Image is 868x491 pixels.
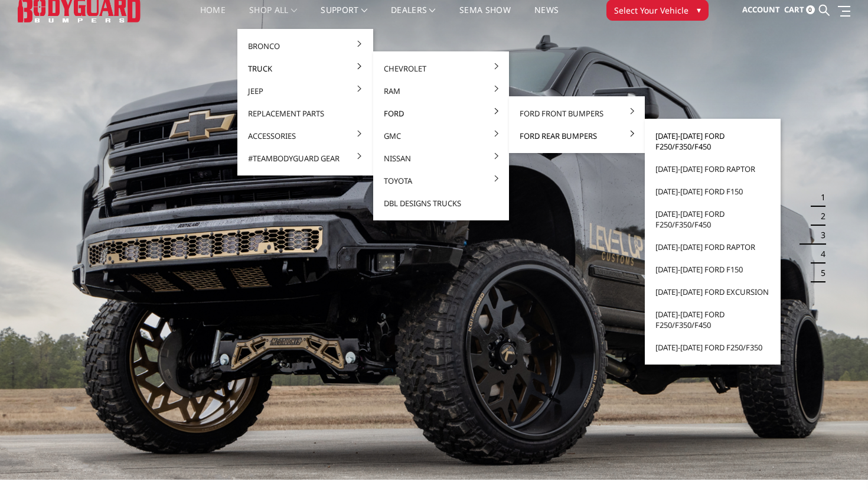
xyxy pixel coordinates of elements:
[459,6,511,29] a: SEMA Show
[650,158,776,180] a: [DATE]-[DATE] Ford Raptor
[650,203,776,236] a: [DATE]-[DATE] Ford F250/F350/F450
[814,207,825,226] button: 2 of 5
[391,6,436,29] a: Dealers
[242,102,368,125] a: Replacement Parts
[650,125,776,158] a: [DATE]-[DATE] Ford F250/F350/F450
[200,6,226,29] a: Home
[378,125,504,147] a: GMC
[378,192,504,214] a: DBL Designs Trucks
[514,102,640,125] a: Ford Front Bumpers
[249,6,297,29] a: shop all
[650,336,776,359] a: [DATE]-[DATE] Ford F250/F350
[650,258,776,281] a: [DATE]-[DATE] Ford F150
[378,57,504,80] a: Chevrolet
[321,6,367,29] a: Support
[242,125,368,147] a: Accessories
[378,80,504,102] a: Ram
[814,226,825,245] button: 3 of 5
[378,102,504,125] a: Ford
[650,303,776,336] a: [DATE]-[DATE] Ford F250/F350/F450
[650,236,776,258] a: [DATE]-[DATE] Ford Raptor
[784,4,804,15] span: Cart
[806,5,815,14] span: 0
[242,57,368,80] a: Truck
[378,147,504,170] a: Nissan
[242,35,368,57] a: Bronco
[534,6,559,29] a: News
[814,264,825,282] button: 5 of 5
[650,180,776,203] a: [DATE]-[DATE] Ford F150
[378,170,504,192] a: Toyota
[614,4,688,17] span: Select Your Vehicle
[650,281,776,303] a: [DATE]-[DATE] Ford Excursion
[242,147,368,170] a: #TeamBodyguard Gear
[242,80,368,102] a: Jeep
[814,188,825,207] button: 1 of 5
[697,4,701,16] span: ▾
[814,245,825,264] button: 4 of 5
[742,4,780,15] span: Account
[514,125,640,147] a: Ford Rear Bumpers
